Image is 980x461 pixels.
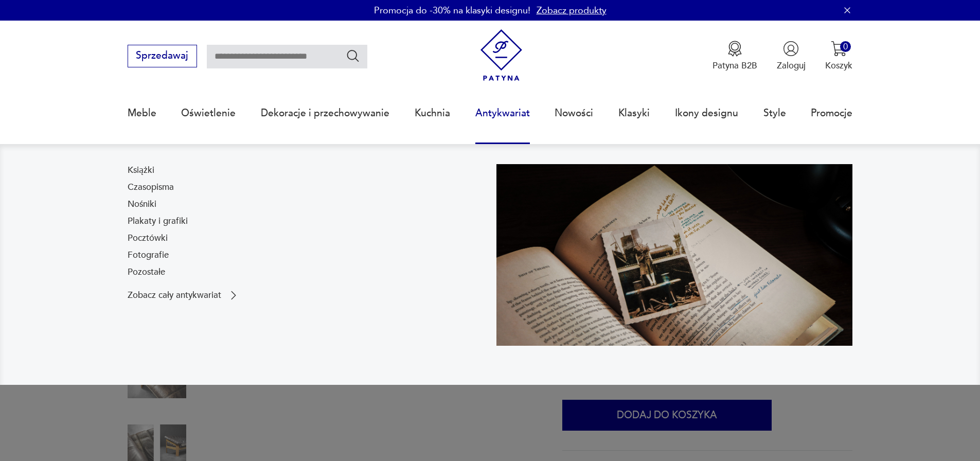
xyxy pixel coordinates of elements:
button: Sprzedawaj [128,45,197,67]
button: Patyna B2B [712,41,757,72]
a: Plakaty i grafiki [128,215,188,227]
a: Zobacz cały antykwariat [128,289,240,302]
a: Pozostałe [128,266,165,278]
p: Zobacz cały antykwariat [128,291,221,299]
img: Ikona medalu [727,41,743,57]
a: Fotografie [128,249,169,261]
a: Pocztówki [128,232,168,244]
img: Patyna - sklep z meblami i dekoracjami vintage [475,29,527,81]
button: Zaloguj [777,41,806,72]
button: 0Koszyk [825,41,852,72]
a: Książki [128,164,154,176]
a: Nowości [555,90,593,137]
a: Style [763,90,786,137]
a: Oświetlenie [181,90,236,137]
a: Meble [128,90,156,137]
p: Koszyk [825,60,852,72]
a: Kuchnia [415,90,450,137]
a: Ikona medaluPatyna B2B [712,41,757,72]
a: Ikony designu [675,90,738,137]
p: Patyna B2B [712,60,757,72]
a: Klasyki [618,90,650,137]
img: Ikonka użytkownika [783,41,799,57]
div: 0 [840,41,851,52]
a: Sprzedawaj [128,52,197,61]
a: Czasopisma [128,181,174,193]
a: Nośniki [128,198,156,210]
p: Zaloguj [777,60,806,72]
img: Ikona koszyka [831,41,847,57]
a: Promocje [811,90,852,137]
a: Dekoracje i przechowywanie [261,90,389,137]
button: Szukaj [346,48,361,63]
a: Antykwariat [475,90,530,137]
p: Promocja do -30% na klasyki designu! [374,4,530,17]
img: c8a9187830f37f141118a59c8d49ce82.jpg [496,164,853,346]
a: Zobacz produkty [537,4,607,17]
